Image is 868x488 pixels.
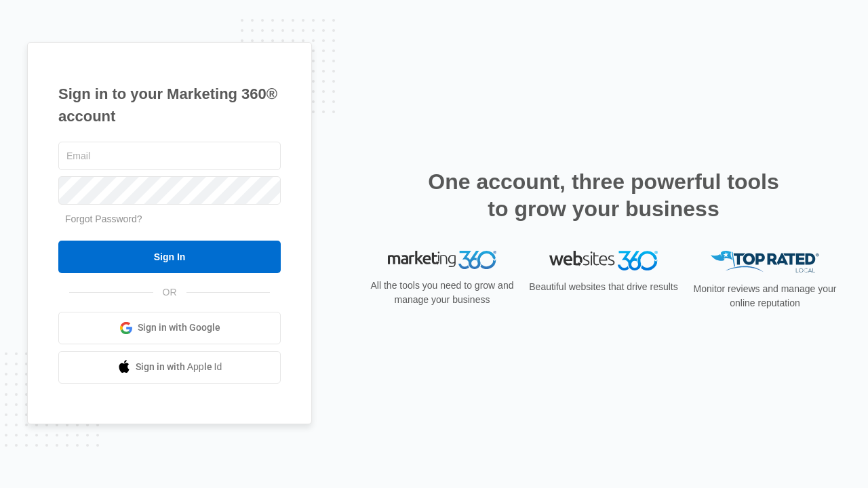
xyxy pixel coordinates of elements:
[424,168,783,222] h2: One account, three powerful tools to grow your business
[138,321,220,335] span: Sign in with Google
[65,213,142,224] a: Forgot Password?
[58,351,281,384] a: Sign in with Apple Id
[711,251,819,273] img: Top Rated Local
[549,251,658,270] img: Websites 360
[528,280,679,294] p: Beautiful websites that drive results
[136,360,222,374] span: Sign in with Apple Id
[58,83,281,127] h1: Sign in to your Marketing 360® account
[58,312,281,344] a: Sign in with Google
[58,241,281,273] input: Sign In
[153,285,186,300] span: OR
[388,251,496,270] img: Marketing 360
[366,279,518,307] p: All the tools you need to grow and manage your business
[689,282,841,310] p: Monitor reviews and manage your online reputation
[58,142,281,170] input: Email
